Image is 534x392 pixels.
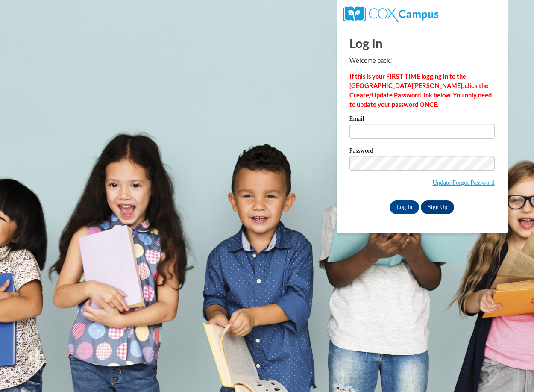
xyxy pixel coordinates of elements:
a: COX Campus [343,10,438,17]
a: Update/Forgot Password [432,179,494,186]
h1: Log In [349,34,495,52]
a: Sign Up [421,200,454,214]
label: Email [349,115,495,124]
input: Log In [390,200,420,214]
label: Password [349,147,495,156]
strong: If this is your FIRST TIME logging in to the [GEOGRAPHIC_DATA][PERSON_NAME], click the Create/Upd... [349,73,492,108]
img: COX Campus [343,6,438,22]
p: Welcome back! [349,56,495,65]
